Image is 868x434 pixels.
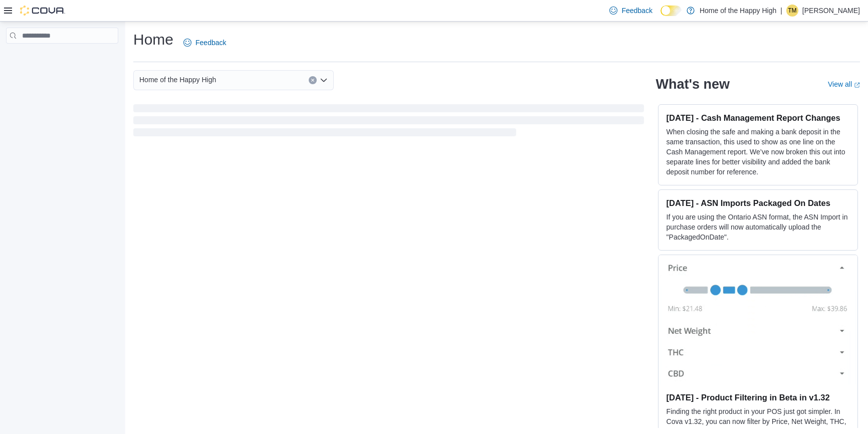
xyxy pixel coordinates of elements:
h3: [DATE] - ASN Imports Packaged On Dates [667,198,849,208]
span: Feedback [621,6,652,16]
h2: What's new [656,76,730,92]
nav: Complex example [6,46,118,70]
a: Feedback [605,1,656,21]
p: | [780,5,782,17]
span: Home of the Happy High [139,74,216,86]
div: Tristen Mueller [786,5,798,17]
p: If you are using the Ontario ASN format, the ASN Import in purchase orders will now automatically... [667,212,849,242]
p: Home of the Happy High [700,5,776,17]
img: Cova [20,6,65,16]
span: TM [788,5,796,17]
svg: External link [854,82,860,88]
button: Open list of options [320,76,328,84]
span: Feedback [195,38,226,48]
h3: [DATE] - Product Filtering in Beta in v1.32 [667,392,849,402]
h3: [DATE] - Cash Management Report Changes [667,113,849,123]
p: When closing the safe and making a bank deposit in the same transaction, this used to show as one... [667,127,849,177]
button: Clear input [309,76,317,84]
h1: Home [133,30,173,50]
a: View allExternal link [828,80,860,88]
p: [PERSON_NAME] [802,5,860,17]
span: Dark Mode [661,16,661,17]
a: Feedback [179,33,230,53]
input: Dark Mode [661,6,682,16]
span: Loading [133,106,644,138]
